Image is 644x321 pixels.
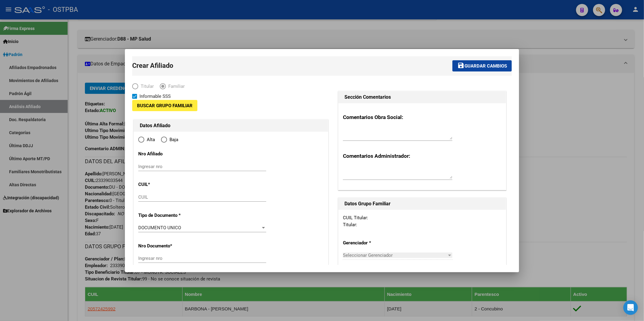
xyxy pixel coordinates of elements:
[137,103,193,108] span: Buscar Grupo Familiar
[140,122,322,129] h1: Datos Afiliado
[343,152,501,160] h3: Comentarios Administrador:
[132,62,173,69] span: Crear Afiliado
[138,181,194,188] p: CUIL
[132,85,191,90] mat-radio-group: Elija una opción
[166,83,185,90] span: Familiar
[343,214,501,228] div: CUIL Titular: Titular:
[344,94,500,101] h1: Sección Comentarios
[138,243,194,250] p: Nro Documento
[138,138,184,144] mat-radio-group: Elija una opción
[343,240,391,247] p: Gerenciador *
[457,62,465,69] mat-icon: save
[132,100,197,111] button: Buscar Grupo Familiar
[465,63,507,69] span: Guardar cambios
[138,212,194,219] p: Tipo de Documento *
[452,60,512,71] button: Guardar cambios
[139,93,171,100] span: Informable SSS
[144,136,155,143] span: Alta
[138,83,154,90] span: Titular
[343,253,447,258] span: Seleccionar Gerenciador
[138,151,194,157] p: Nro Afiliado
[167,136,178,143] span: Baja
[343,113,501,121] h3: Comentarios Obra Social:
[138,225,181,230] span: DOCUMENTO UNICO
[623,300,638,315] div: Open Intercom Messenger
[344,200,500,207] h1: Datos Grupo Familiar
